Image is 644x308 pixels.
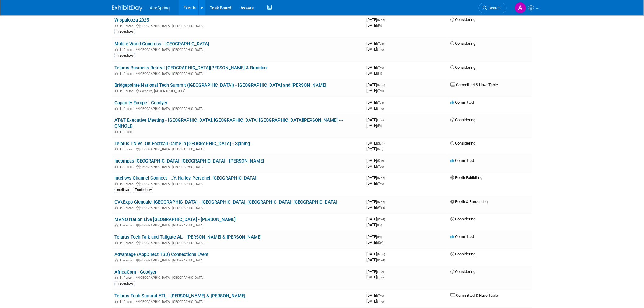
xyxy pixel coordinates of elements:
[450,117,475,122] span: Considering
[114,47,362,52] div: [GEOGRAPHIC_DATA], [GEOGRAPHIC_DATA]
[450,100,474,105] span: Committed
[450,217,475,222] span: Considering
[377,48,384,51] span: (Thu)
[377,165,384,168] span: (Tue)
[366,200,387,204] span: [DATE]
[384,141,385,145] span: -
[114,158,264,164] a: Incompas [GEOGRAPHIC_DATA], [GEOGRAPHIC_DATA] - [PERSON_NAME]
[479,3,507,13] a: Search
[385,270,386,274] span: -
[385,41,386,46] span: -
[120,182,135,186] span: In-Person
[120,107,135,111] span: In-Person
[114,223,362,228] div: [GEOGRAPHIC_DATA], [GEOGRAPHIC_DATA]
[366,181,384,186] span: [DATE]
[115,224,118,227] img: In-Person Event
[115,48,118,51] img: In-Person Event
[385,117,386,122] span: -
[366,100,386,105] span: [DATE]
[487,6,501,10] span: Search
[114,275,362,280] div: [GEOGRAPHIC_DATA], [GEOGRAPHIC_DATA]
[386,252,387,257] span: -
[377,72,382,75] span: (Fri)
[114,200,337,205] a: CVxExpo Glendale, [GEOGRAPHIC_DATA] - [GEOGRAPHIC_DATA], [GEOGRAPHIC_DATA], [GEOGRAPHIC_DATA]
[450,41,475,46] span: Considering
[385,293,386,298] span: -
[377,42,384,45] span: (Tue)
[366,65,386,70] span: [DATE]
[133,187,153,193] div: Tradeshow
[366,164,384,169] span: [DATE]
[114,270,156,275] a: AfricaCom - Goodyer
[366,106,384,110] span: [DATE]
[377,24,382,27] span: (Fri)
[366,71,382,75] span: [DATE]
[120,72,135,76] span: In-Person
[450,293,498,298] span: Committed & Have Table
[115,107,118,110] img: In-Person Event
[115,130,118,133] img: In-Person Event
[377,300,384,303] span: (Thu)
[377,236,382,239] span: (Fri)
[120,300,135,304] span: In-Person
[377,294,384,298] span: (Thu)
[515,2,526,14] img: Aila Ortiaga
[377,218,385,221] span: (Wed)
[366,47,384,51] span: [DATE]
[383,235,384,239] span: -
[366,252,387,257] span: [DATE]
[377,83,385,87] span: (Mon)
[386,217,387,222] span: -
[114,88,362,93] div: Aventura, [GEOGRAPHIC_DATA]
[114,240,362,245] div: [GEOGRAPHIC_DATA], [GEOGRAPHIC_DATA]
[120,89,135,93] span: In-Person
[114,187,131,193] div: Intelisys
[366,41,386,46] span: [DATE]
[366,217,387,222] span: [DATE]
[114,41,209,47] a: Mobile World Congress - [GEOGRAPHIC_DATA]
[377,159,384,163] span: (Sun)
[120,147,135,151] span: In-Person
[377,66,384,69] span: (Thu)
[385,65,386,70] span: -
[120,24,135,28] span: In-Person
[377,241,383,245] span: (Sat)
[386,176,387,180] span: -
[377,101,384,104] span: (Tue)
[115,241,118,244] img: In-Person Event
[377,259,385,262] span: (Wed)
[114,53,135,58] div: Tradeshow
[377,107,384,110] span: (Thu)
[366,158,386,163] span: [DATE]
[114,205,362,210] div: [GEOGRAPHIC_DATA], [GEOGRAPHIC_DATA]
[366,146,383,151] span: [DATE]
[366,293,386,298] span: [DATE]
[377,89,384,93] span: (Thu)
[114,23,362,28] div: [GEOGRAPHIC_DATA], [GEOGRAPHIC_DATA]
[385,100,386,105] span: -
[114,17,149,23] a: Wispalooza 2025
[114,82,326,88] a: Bridgepointe National Tech Summit ([GEOGRAPHIC_DATA]) - [GEOGRAPHIC_DATA] and [PERSON_NAME]
[377,177,385,180] span: (Mon)
[377,124,382,128] span: (Fri)
[377,201,385,204] span: (Mon)
[386,200,387,204] span: -
[366,205,385,210] span: [DATE]
[120,130,135,134] span: In-Person
[115,89,118,92] img: In-Person Event
[366,176,387,180] span: [DATE]
[115,72,118,75] img: In-Person Event
[366,88,384,93] span: [DATE]
[450,200,488,204] span: Booth & Presenting
[386,17,387,22] span: -
[366,223,382,227] span: [DATE]
[366,270,386,274] span: [DATE]
[366,23,382,28] span: [DATE]
[377,18,385,22] span: (Mon)
[366,141,385,145] span: [DATE]
[114,235,261,240] a: Telarus Tech Talk and Tailgate AL - [PERSON_NAME] & [PERSON_NAME]
[114,117,343,129] a: AT&T Executive Meeting - [GEOGRAPHIC_DATA], [GEOGRAPHIC_DATA] [GEOGRAPHIC_DATA][PERSON_NAME] --- ...
[450,235,474,239] span: Committed
[120,224,135,228] span: In-Person
[377,182,384,186] span: (Thu)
